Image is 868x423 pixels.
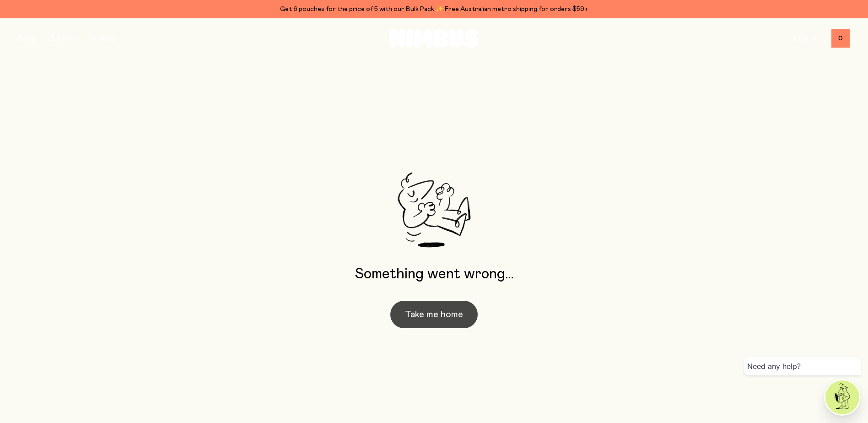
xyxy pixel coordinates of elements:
[794,34,817,43] a: Log In
[52,34,79,43] a: Mission
[390,301,478,328] button: Take me home
[831,29,850,48] button: 0
[18,4,850,15] div: Get 6 pouches for the price of 5 with our Bulk Pack ✨ Free Australian metro shipping for orders $59+
[825,380,859,414] img: agent
[94,34,114,43] a: FAQs
[355,266,514,282] p: Something went wrong…
[744,357,861,375] div: Need any help?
